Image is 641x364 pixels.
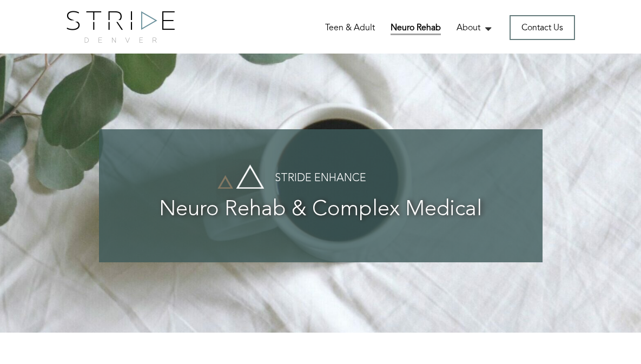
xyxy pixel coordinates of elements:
[121,173,521,184] h4: Stride Enhance
[457,22,494,34] a: About
[121,198,521,222] h3: Neuro Rehab & Complex Medical
[325,22,375,34] a: Teen & Adult
[67,11,175,43] img: logo.png
[510,15,575,40] a: Contact Us
[391,22,441,35] a: Neuro Rehab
